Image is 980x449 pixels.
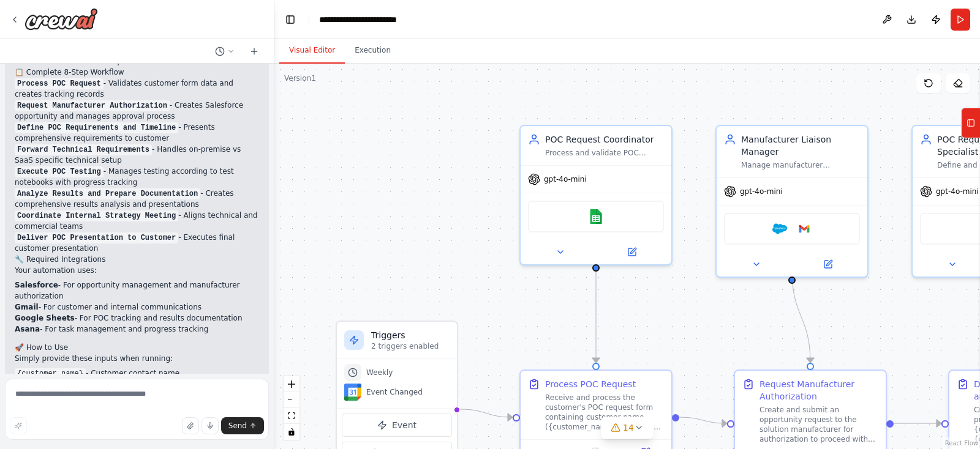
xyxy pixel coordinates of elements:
button: fit view [284,408,300,424]
button: Execution [345,38,401,64]
button: Open in side panel [597,245,666,259]
g: Edge from 9b754a59-f5b2-4161-b0e3-26c7ed2dc9fd to 248e2a89-f8bd-4ed1-a59c-6f1df6c7e38b [894,417,941,429]
li: - For customer and internal communications [15,302,259,313]
button: zoom in [284,376,300,392]
code: Analyze Results and Prepare Documentation [15,188,200,199]
li: - Manages testing according to test notebooks with progress tracking [15,166,259,188]
div: Create and submit an opportunity request to the solution manufacturer for authorization to procee... [759,405,878,444]
div: Version 1 [284,73,316,83]
h3: Triggers [371,329,450,341]
button: Visual Editor [279,38,345,64]
strong: Google Sheets [15,314,75,322]
nav: breadcrumb [319,13,435,26]
li: - Creates Salesforce opportunity and manages approval process [15,100,259,122]
g: Edge from 49ab2a01-a5ad-484c-a976-e297aa1704fc to 9b754a59-f5b2-4161-b0e3-26c7ed2dc9fd [679,411,726,429]
li: - Customer contact name [15,368,259,379]
img: Google Calendar [344,384,361,401]
button: toggle interactivity [284,424,300,440]
button: Send [221,417,264,434]
span: 14 [623,421,634,434]
div: Process POC Request [545,378,636,390]
h2: 📋 Complete 8-Step Workflow [15,67,259,78]
li: - Executes final customer presentation [15,232,259,254]
h2: 🚀 How to Use [15,342,259,353]
code: {customer_name} [15,368,86,379]
button: Hide left sidebar [282,11,299,28]
code: Deliver POC Presentation to Customer [15,232,178,243]
span: Event [392,419,417,431]
code: Execute POC Testing [15,166,104,177]
button: Start a new chat [244,44,264,59]
button: Open in side panel [793,257,862,272]
img: Google sheets [589,209,603,224]
button: Event [342,414,452,437]
button: Upload files [182,417,199,434]
li: - Aligns technical and commercial teams [15,210,259,232]
g: Edge from 21cd8260-f9df-4ad9-9321-067f3424b883 to 9b754a59-f5b2-4161-b0e3-26c7ed2dc9fd [786,271,816,363]
g: Edge from 08687a0d-30f2-4002-8eed-a17a9577e0e0 to 49ab2a01-a5ad-484c-a976-e297aa1704fc [590,271,602,363]
span: Weekly [366,368,393,377]
button: zoom out [284,392,300,408]
li: - Handles on-premise vs SaaS specific technical setup [15,144,259,166]
img: Google gmail [797,221,812,236]
li: - For opportunity management and manufacturer authorization [15,280,259,302]
button: Improve this prompt [10,417,27,434]
div: Manufacturer Liaison Manager [741,133,860,158]
span: gpt-4o-mini [936,187,979,196]
code: Define POC Requirements and Timeline [15,122,178,133]
button: 14 [601,417,654,439]
code: Request Manufacturer Authorization [15,100,170,111]
li: - Validates customer form data and creates tracking records [15,78,259,100]
img: Salesforce [772,221,787,236]
li: - For task management and progress tracking [15,324,259,335]
span: gpt-4o-mini [544,174,587,184]
p: Your automation uses: [15,265,259,276]
span: gpt-4o-mini [740,187,783,196]
div: React Flow controls [284,376,300,440]
div: Process and validate POC requests from customers, ensuring all required information is collected ... [545,148,664,158]
strong: Salesforce [15,281,58,289]
li: - For POC tracking and results documentation [15,313,259,324]
p: 2 triggers enabled [371,341,450,351]
div: Manufacturer Liaison ManagerManage manufacturer authorization process by creating opportunities i... [715,125,869,278]
code: Process POC Request [15,78,104,89]
div: Receive and process the customer's POC request form containing customer name ({customer_name}), c... [545,393,664,432]
li: - Presents comprehensive requirements to customer [15,122,259,144]
div: POC Request CoordinatorProcess and validate POC requests from customers, ensuring all required in... [519,125,673,265]
span: Send [228,421,247,431]
button: Switch to previous chat [210,44,239,59]
div: Request Manufacturer Authorization [759,378,878,403]
strong: Gmail [15,303,39,311]
div: POC Request Coordinator [545,133,664,146]
img: Logo [24,8,98,30]
a: React Flow attribution [945,440,978,447]
code: Forward Technical Requirements [15,144,152,155]
div: Manage manufacturer authorization process by creating opportunities in Salesforce and coordinatin... [741,160,860,170]
h2: 🔧 Required Integrations [15,254,259,265]
span: Event Changed [366,387,423,397]
code: Coordinate Internal Strategy Meeting [15,210,178,221]
li: - Creates comprehensive results analysis and presentations [15,188,259,210]
strong: Asana [15,325,40,333]
g: Edge from triggers to 49ab2a01-a5ad-484c-a976-e297aa1704fc [460,403,512,423]
p: Simply provide these inputs when running: [15,353,259,364]
button: Click to speak your automation idea [202,417,219,434]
